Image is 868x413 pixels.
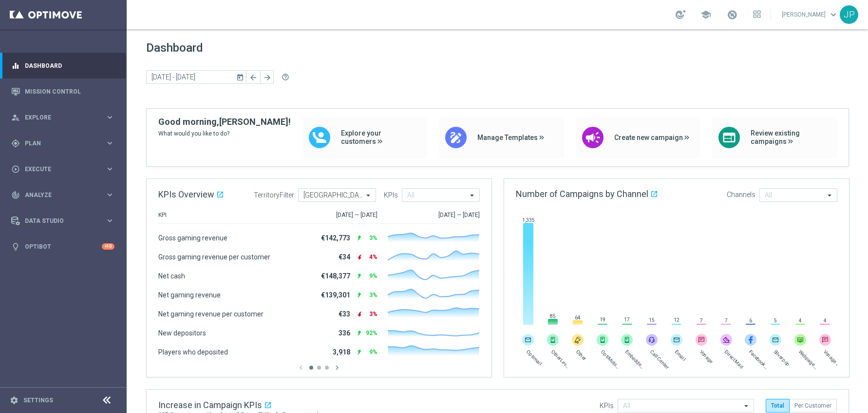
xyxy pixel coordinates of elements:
[25,115,105,120] span: Explore
[11,139,105,148] div: Plan
[11,165,105,174] div: Execute
[105,138,114,148] i: keyboard_arrow_right
[102,243,114,250] div: +10
[11,114,115,121] button: person_search Explore keyboard_arrow_right
[11,191,20,199] i: track_changes
[105,190,114,199] i: keyboard_arrow_right
[11,191,105,199] div: Analyze
[25,140,105,146] span: Plan
[11,139,20,148] i: gps_fixed
[105,164,114,174] i: keyboard_arrow_right
[25,79,114,104] a: Mission Control
[700,9,711,20] span: school
[25,166,105,172] span: Execute
[828,9,839,20] span: keyboard_arrow_down
[11,191,115,199] button: track_changes Analyze keyboard_arrow_right
[11,165,20,174] i: play_circle_outline
[11,113,20,122] i: person_search
[11,139,115,147] button: gps_fixed Plan keyboard_arrow_right
[10,396,19,405] i: settings
[11,242,20,251] i: lightbulb
[11,234,114,259] div: Optibot
[23,397,53,403] a: Settings
[105,216,114,225] i: keyboard_arrow_right
[11,113,105,122] div: Explore
[781,7,840,22] a: [PERSON_NAME]keyboard_arrow_down
[11,216,105,225] div: Data Studio
[11,61,20,70] i: equalizer
[11,88,115,96] button: Mission Control
[11,243,115,251] button: lightbulb Optibot +10
[25,234,102,259] a: Optibot
[11,53,114,79] div: Dashboard
[11,62,115,70] button: equalizer Dashboard
[105,113,114,122] i: keyboard_arrow_right
[25,53,114,79] a: Dashboard
[11,165,115,173] button: play_circle_outline Execute keyboard_arrow_right
[25,192,105,198] span: Analyze
[840,5,858,24] div: JP
[11,217,115,225] button: Data Studio keyboard_arrow_right
[25,218,105,224] span: Data Studio
[11,79,114,104] div: Mission Control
